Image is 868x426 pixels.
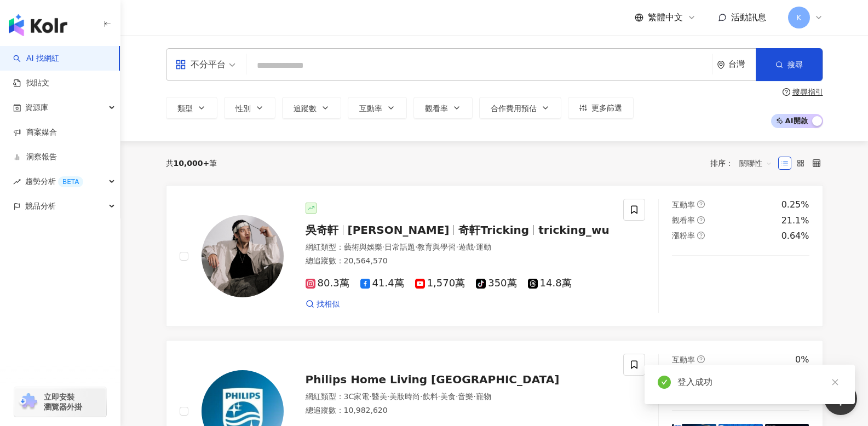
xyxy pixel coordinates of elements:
[306,256,611,267] div: 總追蹤數 ： 20,564,570
[13,127,57,138] a: 商案媒合
[476,278,516,289] span: 350萬
[672,216,695,224] span: 觀看率
[491,104,537,113] span: 合作費用預估
[731,12,766,22] span: 活動訊息
[795,354,809,366] div: 0%
[175,56,226,73] div: 不分平台
[697,200,705,208] span: question-circle
[372,392,387,401] span: 醫美
[13,78,49,89] a: 找貼文
[415,278,465,289] span: 1,570萬
[648,11,683,24] span: 繁體中文
[792,88,823,96] div: 搜尋指引
[25,194,56,218] span: 競品分析
[306,373,560,386] span: Philips Home Living [GEOGRAPHIC_DATA]
[306,299,340,310] a: 找相似
[458,223,529,237] span: 奇軒Tricking
[359,104,382,113] span: 互動率
[568,97,634,119] button: 更多篩選
[831,378,839,386] span: close
[294,104,317,113] span: 追蹤數
[369,392,371,401] span: ·
[658,376,671,389] span: check-circle
[438,392,440,401] span: ·
[306,278,349,289] span: 80.3萬
[787,60,803,69] span: 搜尋
[344,243,382,251] span: 藝術與娛樂
[317,299,340,310] span: 找相似
[739,154,772,172] span: 關聯性
[538,223,610,237] span: tricking_wu
[591,103,622,112] span: 更多篩選
[413,97,473,119] button: 觀看率
[728,60,756,69] div: 台灣
[306,223,338,237] span: 吳奇軒
[44,392,82,412] span: 立即安裝 瀏覽器外掛
[677,376,842,389] div: 登入成功
[14,387,106,417] a: chrome extension立即安裝 瀏覽器外掛
[783,88,790,96] span: question-circle
[13,178,21,186] span: rise
[796,11,801,24] span: K
[717,61,725,69] span: environment
[18,393,39,411] img: chrome extension
[166,185,823,327] a: KOL Avatar吳奇軒[PERSON_NAME]奇軒Trickingtricking_wu網紅類型：藝術與娛樂·日常話題·教育與學習·遊戲·運動總追蹤數：20,564,57080.3萬41....
[348,97,407,119] button: 互動率
[765,269,809,313] img: post-image
[781,199,809,211] div: 0.25%
[177,104,193,113] span: 類型
[672,231,695,240] span: 漲粉率
[718,269,763,313] img: post-image
[473,392,475,401] span: ·
[781,215,809,227] div: 21.1%
[235,104,251,113] span: 性別
[423,392,438,401] span: 飲料
[306,405,611,416] div: 總追蹤數 ： 10,982,620
[387,392,389,401] span: ·
[476,392,491,401] span: 寵物
[440,392,456,401] span: 美食
[458,392,473,401] span: 音樂
[756,48,823,81] button: 搜尋
[425,104,448,113] span: 觀看率
[456,243,458,251] span: ·
[9,14,67,36] img: logo
[417,243,456,251] span: 教育與學習
[697,232,705,239] span: question-circle
[415,243,417,251] span: ·
[456,392,458,401] span: ·
[224,97,275,119] button: 性別
[348,223,450,237] span: [PERSON_NAME]
[382,243,384,251] span: ·
[710,154,778,172] div: 排序：
[58,176,83,187] div: BETA
[282,97,341,119] button: 追蹤數
[344,392,370,401] span: 3C家電
[25,169,83,194] span: 趨勢分析
[420,392,422,401] span: ·
[25,95,48,120] span: 資源庫
[166,97,217,119] button: 類型
[202,215,284,297] img: KOL Avatar
[306,392,611,402] div: 網紅類型 ：
[781,230,809,242] div: 0.64%
[458,243,474,251] span: 遊戲
[306,242,611,253] div: 網紅類型 ：
[166,159,217,168] div: 共 筆
[697,355,705,363] span: question-circle
[479,97,561,119] button: 合作費用預估
[697,216,705,224] span: question-circle
[384,243,415,251] span: 日常話題
[476,243,491,251] span: 運動
[672,355,695,364] span: 互動率
[389,392,420,401] span: 美妝時尚
[672,200,695,209] span: 互動率
[474,243,476,251] span: ·
[360,278,404,289] span: 41.4萬
[13,53,59,64] a: searchAI 找網紅
[672,269,716,313] img: post-image
[13,152,57,163] a: 洞察報告
[175,59,186,70] span: appstore
[528,278,572,289] span: 14.8萬
[174,159,210,168] span: 10,000+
